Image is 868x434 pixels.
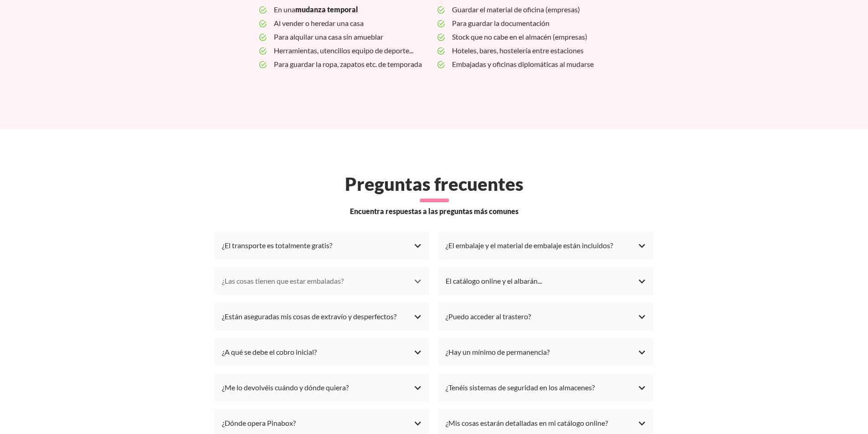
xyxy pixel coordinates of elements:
[452,57,608,71] span: Embajadas y oficinas diplomáticas al mudarse
[452,30,608,44] span: Stock que no cabe en el almacén (empresas)
[446,239,646,252] div: ¿El embalaje y el material de embalaje están incluidos?
[274,57,430,71] span: Para guardar la ropa, zapatos etc. de temporada
[452,3,608,16] span: Guardar el material de oficina (empresas)
[222,310,422,323] div: ¿Están aseguradas mis cosas de extravío y desperfectos?
[274,3,430,16] span: En una
[704,317,868,434] div: Widget de chat
[704,317,868,434] iframe: Chat Widget
[222,416,422,430] div: ¿Dónde opera Pinabox?
[274,44,430,57] span: Herramientas, utencilios equipo de deporte...
[446,345,646,359] div: ¿Hay un mínimo de permanencia?
[274,30,430,44] span: Para alquilar una casa sin amueblar
[295,5,358,14] b: mudanza temporal
[446,310,646,323] div: ¿Puedo acceder al trastero?
[452,44,608,57] span: Hoteles, bares, hostelería entre estaciones
[350,206,519,217] span: Encuentra respuestas a las preguntas más comunes
[274,16,430,30] span: Al vender o heredar una casa
[446,381,646,394] div: ¿Tenéis sistemas de seguridad en los almacenes?
[222,274,422,288] div: ¿Las cosas tienen que estar embaladas?
[222,345,422,359] div: ¿A qué se debe el cobro inicial?
[446,416,646,430] div: ¿Mis cosas estarán detalladas en mi catálogo online?
[222,381,422,394] div: ¿Me lo devolvéis cuándo y dónde quiera?
[446,274,646,288] div: El catálogo online y el albarán...
[164,173,704,195] h2: Preguntas frecuentes
[452,16,608,30] span: Para guardar la documentación
[222,239,422,252] div: ¿El transporte es totalmente gratis?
